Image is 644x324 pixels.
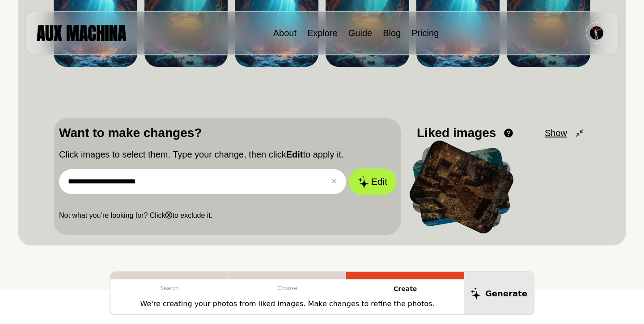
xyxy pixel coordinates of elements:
[348,168,397,195] button: Edit
[307,28,338,38] a: Explore
[229,279,347,297] p: Choose
[273,28,297,38] a: About
[59,148,395,161] p: Click images to select them. Type your change, then click to apply it.
[464,272,534,314] button: Generate
[411,28,439,38] a: Pricing
[331,176,337,187] button: ✕
[110,279,229,297] p: Search
[59,124,395,142] p: Want to make changes?
[37,25,126,41] img: AUX MACHINA
[165,212,172,219] b: ⓧ
[140,299,435,309] p: We're creating your photos from liked images. Make changes to refine the photos.
[346,279,464,299] p: Create
[348,28,372,38] a: Guide
[590,26,603,40] img: Avatar
[286,150,303,159] b: Edit
[545,126,585,140] button: Show
[545,126,567,140] span: Show
[59,210,395,221] p: Not what you’re looking for? Click to exclude it.
[383,28,401,38] a: Blog
[417,124,496,142] p: Liked images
